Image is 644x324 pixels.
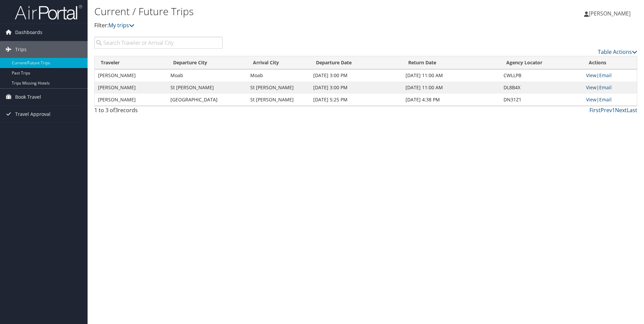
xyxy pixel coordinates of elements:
td: St [PERSON_NAME] [247,82,310,94]
th: Departure Date: activate to sort column descending [310,56,402,69]
th: Traveler: activate to sort column ascending [95,56,167,69]
a: [PERSON_NAME] [584,3,637,24]
th: Agency Locator: activate to sort column ascending [500,56,583,69]
td: St [PERSON_NAME] [247,94,310,106]
th: Return Date: activate to sort column ascending [402,56,500,69]
td: DL8B4X [500,82,583,94]
th: Arrival City: activate to sort column ascending [247,56,310,69]
td: | [583,82,637,94]
div: 1 to 3 of records [94,106,223,118]
th: Departure City: activate to sort column ascending [167,56,247,69]
a: Last [627,106,637,114]
a: Table Actions [598,48,637,56]
a: Prev [601,106,612,114]
input: Search Traveler or Arrival City [94,37,223,49]
span: Book Travel [15,89,41,105]
td: CWLLPB [500,69,583,82]
td: | [583,94,637,106]
span: Travel Approval [15,106,51,123]
h1: Current / Future Trips [94,4,456,19]
img: airportal-logo.png [15,4,82,20]
td: | [583,69,637,82]
td: Moab [167,69,247,82]
span: Dashboards [15,24,42,41]
td: DN31Z1 [500,94,583,106]
td: [DATE] 3:00 PM [310,69,402,82]
a: First [589,106,601,114]
a: My trips [108,22,134,29]
td: St [PERSON_NAME] [167,82,247,94]
a: View [586,72,597,78]
a: Email [599,84,612,91]
span: 3 [115,106,118,114]
td: [DATE] 11:00 AM [402,69,500,82]
td: [DATE] 4:38 PM [402,94,500,106]
td: [PERSON_NAME] [95,69,167,82]
td: [DATE] 5:25 PM [310,94,402,106]
td: [PERSON_NAME] [95,82,167,94]
td: [GEOGRAPHIC_DATA] [167,94,247,106]
td: [DATE] 11:00 AM [402,82,500,94]
a: View [586,84,597,91]
span: Trips [15,41,27,58]
a: Next [615,106,627,114]
td: [PERSON_NAME] [95,94,167,106]
td: [DATE] 3:00 PM [310,82,402,94]
th: Actions [583,56,637,69]
p: Filter: [94,21,456,30]
a: 1 [612,106,615,114]
a: Email [599,72,612,78]
td: Moab [247,69,310,82]
a: Email [599,96,612,103]
a: View [586,96,597,103]
span: [PERSON_NAME] [589,10,631,17]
